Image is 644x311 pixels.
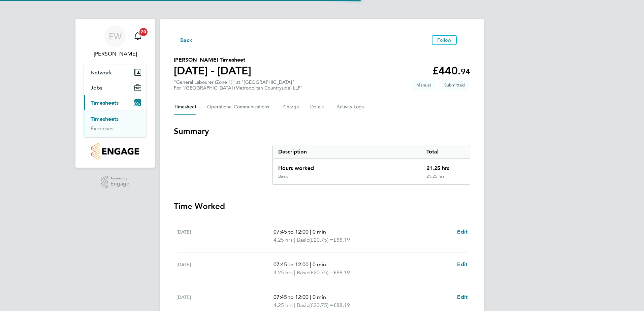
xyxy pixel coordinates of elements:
[457,261,468,268] span: Edit
[432,35,457,45] button: Follow
[297,269,309,277] span: Basic
[421,159,470,174] div: 21.25 hrs
[180,36,193,44] span: Back
[333,237,350,243] span: £88.19
[309,237,333,243] span: (£20.75) =
[110,176,129,181] span: Powered by
[84,95,147,110] button: Timesheets
[297,236,309,244] span: Basic
[283,99,299,115] button: Charge
[310,261,311,268] span: |
[457,294,468,300] span: Edit
[101,176,130,188] a: Powered byEngage
[421,174,470,184] div: 21.25 hrs
[174,99,196,115] button: Timesheet
[91,84,102,91] span: Jobs
[91,69,112,76] span: Network
[294,237,295,243] span: |
[109,32,122,41] span: EW
[297,301,309,309] span: Basic
[310,99,326,115] button: Details
[174,126,470,137] h3: Summary
[461,67,470,76] span: 94
[174,64,251,77] h1: [DATE] - [DATE]
[273,159,421,174] div: Hours worked
[174,79,303,91] div: "General Labourer (Zone 1)" at "[GEOGRAPHIC_DATA]"
[273,269,293,276] span: 4.25 hrs
[174,85,303,91] div: For "[GEOGRAPHIC_DATA] (Metropolitan Countryside) LLP"
[84,26,147,58] a: EW[PERSON_NAME]
[457,261,468,269] a: Edit
[313,229,326,235] span: 0 min
[294,269,295,276] span: |
[91,125,114,132] a: Expenses
[437,37,451,43] span: Follow
[421,145,470,159] div: Total
[309,269,333,276] span: (£20.75) =
[273,261,309,268] span: 07:45 to 12:00
[91,116,119,122] a: Timesheets
[207,99,272,115] button: Operational Communications
[411,79,436,91] span: This timesheet was manually created.
[174,36,193,44] button: Back
[333,302,350,308] span: £88.19
[459,38,470,42] button: Timesheets Menu
[310,294,311,300] span: |
[131,26,144,47] a: 20
[139,28,148,36] span: 20
[457,229,468,235] span: Edit
[174,56,251,64] h2: [PERSON_NAME] Timesheet
[273,145,421,159] div: Description
[174,201,470,212] h3: Time Worked
[457,228,468,236] a: Edit
[309,302,333,308] span: (£20.75) =
[336,99,365,115] button: Activity Logs
[439,79,470,91] span: This timesheet is Submitted.
[176,261,273,277] div: [DATE]
[273,229,309,235] span: 07:45 to 12:00
[272,145,470,185] div: Summary
[84,143,147,160] a: Go to home page
[91,143,139,160] img: countryside-properties-logo-retina.png
[273,294,309,300] span: 07:45 to 12:00
[84,80,147,95] button: Jobs
[313,294,326,300] span: 0 min
[278,174,288,179] div: Basic
[176,228,273,244] div: [DATE]
[75,19,155,168] nav: Main navigation
[84,110,147,137] div: Timesheets
[457,293,468,301] a: Edit
[313,261,326,268] span: 0 min
[310,229,311,235] span: |
[432,64,470,77] app-decimal: £440.
[110,181,129,187] span: Engage
[176,293,273,309] div: [DATE]
[333,269,350,276] span: £88.19
[273,237,293,243] span: 4.25 hrs
[91,100,119,106] span: Timesheets
[84,50,147,58] span: Eamon Woods
[84,65,147,80] button: Network
[273,302,293,308] span: 4.25 hrs
[294,302,295,308] span: |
